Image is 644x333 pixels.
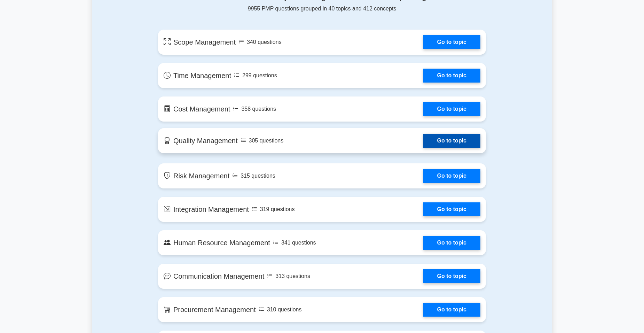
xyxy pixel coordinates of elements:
a: Go to topic [423,69,480,83]
a: Go to topic [423,202,480,216]
a: Go to topic [423,236,480,250]
a: Go to topic [423,269,480,283]
a: Go to topic [423,102,480,116]
a: Go to topic [423,35,480,49]
a: Go to topic [423,169,480,183]
a: Go to topic [423,303,480,317]
a: Go to topic [423,134,480,148]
